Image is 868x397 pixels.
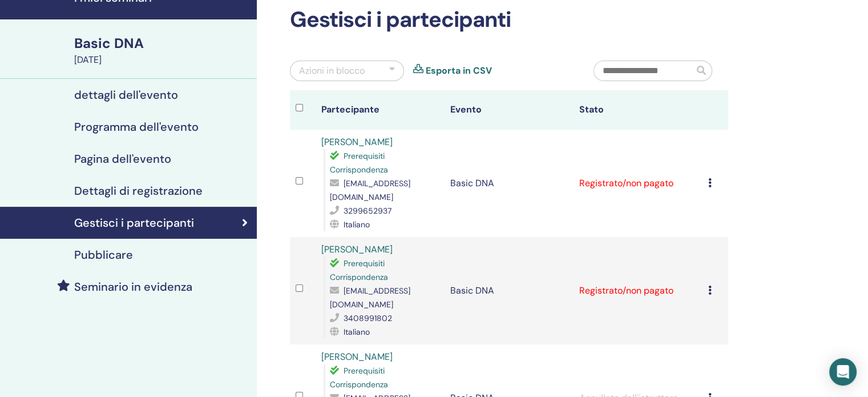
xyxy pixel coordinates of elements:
h4: dettagli dell'evento [74,88,178,102]
a: [PERSON_NAME] [321,351,393,363]
h4: Dettagli di registrazione [74,184,203,198]
h4: Pagina dell'evento [74,152,171,166]
span: Prerequisiti Corrispondenza [330,366,388,390]
h4: Pubblicare [74,248,133,262]
span: Italiano [344,327,370,337]
h4: Seminario in evidenza [74,280,192,294]
a: Basic DNA[DATE] [67,34,257,67]
h4: Programma dell'evento [74,120,199,134]
td: Basic DNA [445,130,574,237]
td: Basic DNA [445,237,574,344]
th: Partecipante [316,90,445,130]
h2: Gestisci i partecipanti [290,7,728,33]
span: [EMAIL_ADDRESS][DOMAIN_NAME] [330,286,410,310]
div: Azioni in blocco [299,64,365,78]
h4: Gestisci i partecipanti [74,216,194,230]
span: Prerequisiti Corrispondenza [330,151,388,175]
div: [DATE] [74,53,250,67]
span: 3408991802 [344,313,392,323]
span: [EMAIL_ADDRESS][DOMAIN_NAME] [330,178,410,202]
div: Basic DNA [74,34,250,53]
div: Open Intercom Messenger [829,358,857,386]
span: Italiano [344,219,370,230]
span: 3299652937 [344,206,391,216]
th: Evento [445,90,574,130]
a: [PERSON_NAME] [321,136,393,148]
a: Esporta in CSV [426,64,492,78]
span: Prerequisiti Corrispondenza [330,258,388,282]
th: Stato [574,90,703,130]
a: [PERSON_NAME] [321,243,393,255]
